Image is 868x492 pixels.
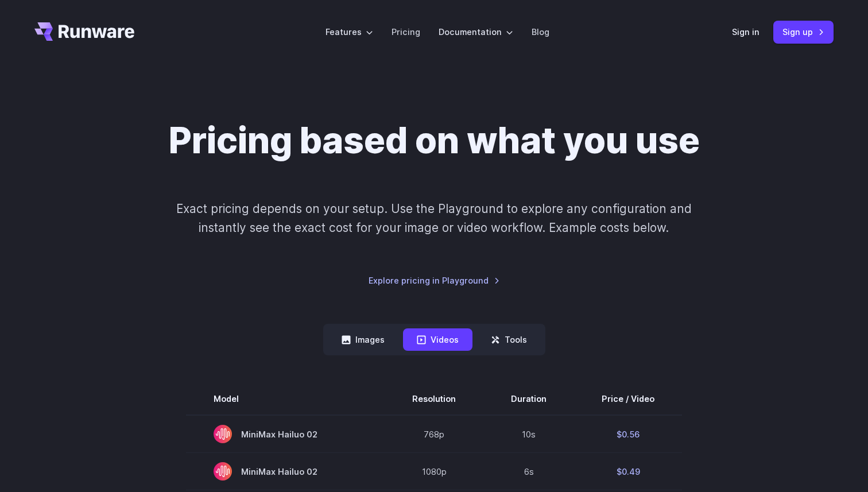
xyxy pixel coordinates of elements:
[169,119,700,162] h1: Pricing based on what you use
[732,25,759,38] a: Sign in
[439,25,513,38] label: Documentation
[34,22,134,41] a: Go to /
[483,383,574,415] th: Duration
[325,25,373,38] label: Features
[369,274,500,287] a: Explore pricing in Playground
[385,383,483,415] th: Resolution
[483,415,574,453] td: 10s
[403,328,472,351] button: Videos
[574,453,682,490] td: $0.49
[483,453,574,490] td: 6s
[532,25,549,38] a: Blog
[392,25,420,38] a: Pricing
[214,425,357,443] span: MiniMax Hailuo 02
[186,383,385,415] th: Model
[385,415,483,453] td: 768p
[574,415,682,453] td: $0.56
[773,21,834,43] a: Sign up
[214,462,357,481] span: MiniMax Hailuo 02
[385,453,483,490] td: 1080p
[154,199,714,238] p: Exact pricing depends on your setup. Use the Playground to explore any configuration and instantl...
[477,328,541,351] button: Tools
[574,383,682,415] th: Price / Video
[328,328,398,351] button: Images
